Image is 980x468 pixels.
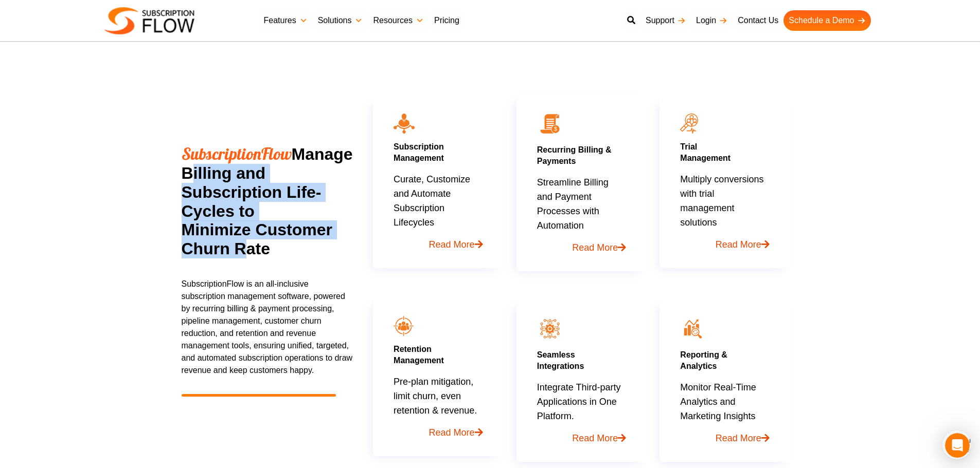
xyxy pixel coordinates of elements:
[680,423,769,445] a: Read More
[942,430,971,459] iframe: Intercom live chat discovery launcher
[182,278,354,377] p: SubscriptionFlow is an all-inclusive subscription management software, powered by recurring billi...
[4,4,184,32] div: Open Intercom Messenger
[691,10,733,31] a: Login
[537,316,563,342] img: seamless integration
[11,9,154,17] div: Need help?
[182,143,292,164] span: SubscriptionFlow
[394,316,414,336] img: icon9
[537,423,626,445] a: Read More
[429,10,465,31] a: Pricing
[394,418,483,440] a: Read More
[945,433,970,458] iframe: Intercom live chat
[394,142,444,162] a: Subscription Management
[680,350,727,370] a: Reporting &Analytics
[394,172,483,252] p: Curate, Customize and Automate Subscription Lifecycles
[182,144,354,258] h2: Manage Billing and Subscription Life-Cycles to Minimize Customer Churn Rate
[259,10,313,31] a: Features
[394,230,483,252] a: Read More
[104,7,194,34] img: Subscriptionflow
[680,142,730,162] a: TrialManagement
[680,316,706,342] img: icon12
[11,17,154,28] div: The team will reply as soon as they can
[394,345,444,365] a: RetentionManagement
[368,10,429,31] a: Resources
[680,172,769,252] p: Multiply conversions with trial management solutions
[680,230,769,252] a: Read More
[680,114,698,134] img: icon11
[394,114,415,133] img: icon10
[394,375,483,440] p: Pre-plan mitigation, limit churn, even retention & revenue.
[733,10,783,31] a: Contact Us
[680,380,769,445] p: Monitor Real-Time Analytics and Marketing Insights
[537,350,584,370] a: SeamlessIntegrations
[640,10,691,31] a: Support
[783,10,870,31] a: Schedule a Demo
[537,380,626,445] p: Integrate Third-party Applications in One Platform.
[537,145,612,165] a: Recurring Billing & Payments
[313,10,368,31] a: Solutions
[537,233,626,255] a: Read More
[537,175,626,255] p: Streamline Billing and Payment Processes with Automation
[537,111,563,137] img: 02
